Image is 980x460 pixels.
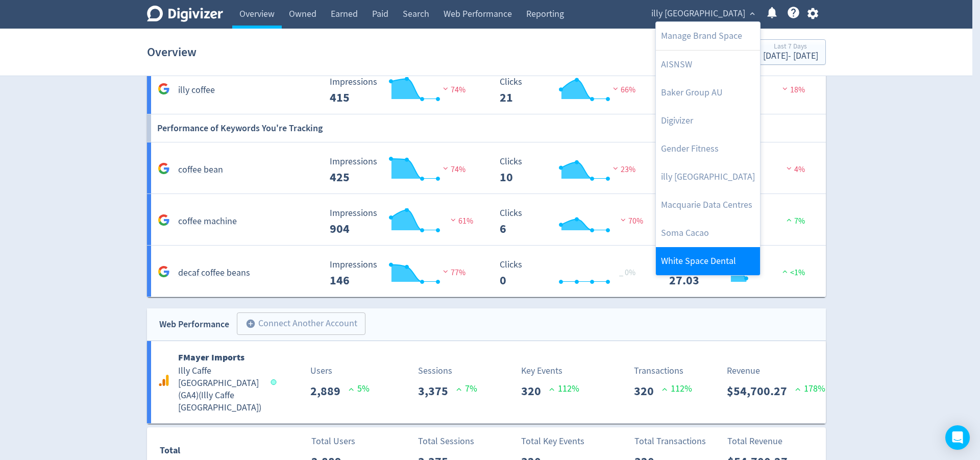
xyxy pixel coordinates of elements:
a: Soma Cacao [656,219,760,247]
a: Gender Fitness [656,135,760,163]
a: Macquarie Data Centres [656,191,760,219]
a: Digivizer [656,107,760,135]
div: Open Intercom Messenger [945,425,970,450]
a: Manage Brand Space [656,22,760,50]
a: White Space Dental [656,247,760,275]
a: Baker Group AU [656,79,760,107]
a: illy [GEOGRAPHIC_DATA] [656,163,760,191]
a: AISNSW [656,51,760,79]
